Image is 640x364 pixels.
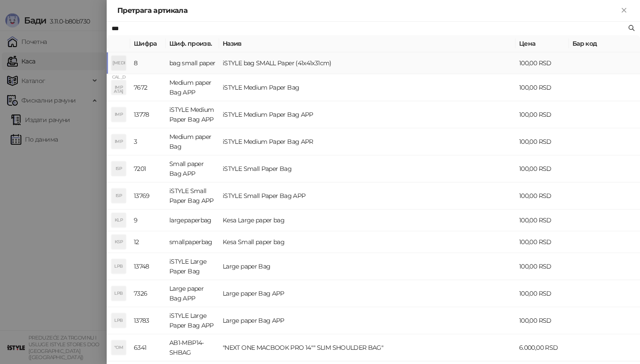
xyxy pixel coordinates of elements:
td: iSTYLE Small Paper Bag [219,155,516,182]
td: iSTYLE Medium Paper Bag [219,74,516,101]
td: Small paper Bag APP [166,155,219,182]
div: IMP [112,80,126,95]
div: ISP [112,162,126,176]
th: Назив [219,35,516,52]
td: iSTYLE Medium Paper Bag APP [219,101,516,128]
td: 100,00 RSD [516,155,569,182]
td: bag small paper [166,52,219,74]
th: Шифра [130,35,166,52]
td: 100,00 RSD [516,52,569,74]
div: [MEDICAL_DATA] [112,56,126,70]
div: Претрага артикала [117,5,619,16]
div: ISP [112,189,126,203]
td: smallpaperbag [166,231,219,253]
td: 9 [130,210,166,231]
td: Large paper Bag APP [219,280,516,307]
div: IMP [112,135,126,149]
td: iSTYLE Small Paper Bag APP [219,182,516,210]
td: 100,00 RSD [516,231,569,253]
td: iSTYLE Large Paper Bag [166,253,219,280]
div: IMP [112,107,126,122]
td: 13748 [130,253,166,280]
td: iSTYLE Medium Paper Bag APP [166,101,219,128]
div: LPB [112,313,126,328]
div: LPB [112,286,126,301]
td: 3 [130,128,166,155]
td: Kesa Small paper bag [219,231,516,253]
button: Close [619,5,629,16]
th: Шиф. произв. [166,35,219,52]
td: 100,00 RSD [516,128,569,155]
td: 100,00 RSD [516,280,569,307]
td: 100,00 RSD [516,253,569,280]
th: Бар код [569,35,640,52]
td: iSTYLE Medium Paper Bag APR [219,128,516,155]
div: KSP [112,235,126,249]
td: 12 [130,231,166,253]
td: 6.000,00 RSD [516,334,569,361]
div: LPB [112,259,126,273]
td: iSTYLE Small Paper Bag APP [166,182,219,210]
td: 7326 [130,280,166,307]
td: AB1-MBP14-SHBAG [166,334,219,361]
td: 8 [130,52,166,74]
td: 100,00 RSD [516,210,569,231]
td: 13769 [130,182,166,210]
td: 7672 [130,74,166,101]
td: Large paper Bag [219,253,516,280]
td: 100,00 RSD [516,74,569,101]
td: 7201 [130,155,166,182]
td: iSTYLE bag SMALL Paper (41x41x31cm) [219,52,516,74]
td: 6341 [130,334,166,361]
div: "OM [112,340,126,355]
td: Large paper Bag APP [166,280,219,307]
td: Kesa Large paper bag [219,210,516,231]
td: Large paper Bag APP [219,307,516,334]
td: "NEXT ONE MACBOOK PRO 14"" SLIM SHOULDER BAG" [219,334,516,361]
td: 13783 [130,307,166,334]
th: Цена [516,35,569,52]
td: Medium paper Bag [166,128,219,155]
td: largepaperbag [166,210,219,231]
div: KLP [112,213,126,227]
td: 100,00 RSD [516,182,569,210]
td: Medium paper Bag APP [166,74,219,101]
td: 100,00 RSD [516,101,569,128]
td: 100,00 RSD [516,307,569,334]
td: iSTYLE Large Paper Bag APP [166,307,219,334]
td: 13778 [130,101,166,128]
